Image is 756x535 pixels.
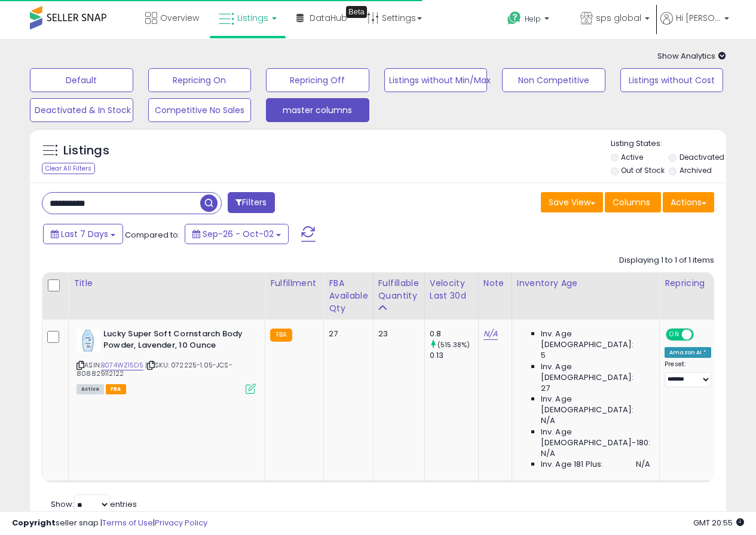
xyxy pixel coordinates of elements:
[619,255,714,266] div: Displaying 1 to 1 of 1 items
[384,68,488,92] button: Listings without Min/Max
[30,68,133,92] button: Default
[667,330,682,340] span: ON
[665,360,711,387] div: Preset:
[74,277,260,290] div: Title
[76,329,100,352] img: 41Td4yTfbWL._SL40_.jpg
[329,329,363,339] div: 27
[541,459,604,470] span: Inv. Age 181 Plus:
[665,277,715,290] div: Repricing
[498,2,570,39] a: Help
[430,350,478,361] div: 0.13
[541,394,650,415] span: Inv. Age [DEMOGRAPHIC_DATA]:
[611,138,726,150] p: Listing States:
[541,329,650,350] span: Inv. Age [DEMOGRAPHIC_DATA]:
[437,340,470,349] small: (515.38%)
[310,12,347,24] span: DataHub
[329,277,368,315] div: FBA Available Qty
[541,192,603,212] button: Save View
[680,165,712,175] label: Archived
[541,383,550,394] span: 27
[76,360,232,378] span: | SKU: 072225-1.05-JCS-808829112122
[378,277,420,302] div: Fulfillable Quantity
[657,50,726,62] span: Show Analytics
[541,361,650,383] span: Inv. Age [DEMOGRAPHIC_DATA]:
[228,192,274,213] button: Filters
[693,517,744,528] span: 2025-10-10 20:55 GMT
[76,384,104,394] span: All listings currently available for purchase on Amazon
[237,12,268,24] span: Listings
[148,98,252,122] button: Competitive No Sales
[665,347,711,358] div: Amazon AI *
[507,11,522,26] i: Get Help
[155,517,207,528] a: Privacy Policy
[541,415,555,426] span: N/A
[346,6,367,18] div: Tooltip anchor
[620,68,724,92] button: Listings without Cost
[185,224,289,244] button: Sep-26 - Oct-02
[101,360,143,370] a: B074WZ15D5
[541,427,650,448] span: Inv. Age [DEMOGRAPHIC_DATA]-180:
[160,12,199,24] span: Overview
[613,196,650,208] span: Columns
[378,329,415,339] div: 23
[125,229,180,241] span: Compared to:
[502,68,605,92] button: Non Competitive
[621,165,665,175] label: Out of Stock
[51,498,137,510] span: Show: entries
[106,384,126,394] span: FBA
[43,224,123,244] button: Last 7 Days
[30,98,133,122] button: Deactivated & In Stock
[605,192,661,212] button: Columns
[270,277,319,290] div: Fulfillment
[12,517,56,528] strong: Copyright
[692,330,711,340] span: OFF
[148,68,252,92] button: Repricing On
[76,329,256,393] div: ASIN:
[676,12,721,24] span: Hi [PERSON_NAME]
[483,328,498,340] a: N/A
[517,277,654,290] div: Inventory Age
[61,228,108,240] span: Last 7 Days
[266,98,369,122] button: master columns
[63,142,109,159] h5: Listings
[660,12,729,39] a: Hi [PERSON_NAME]
[636,459,650,470] span: N/A
[541,448,555,459] span: N/A
[102,517,153,528] a: Terms of Use
[266,68,369,92] button: Repricing Off
[270,329,292,342] small: FBA
[203,228,274,240] span: Sep-26 - Oct-02
[12,518,207,529] div: seller snap | |
[680,152,724,162] label: Deactivated
[621,152,643,162] label: Active
[103,329,249,354] b: Lucky Super Soft Cornstarch Body Powder, Lavender, 10 Ounce
[663,192,714,212] button: Actions
[42,163,95,174] div: Clear All Filters
[525,14,541,24] span: Help
[596,12,641,24] span: sps global
[430,277,473,302] div: Velocity Last 30d
[483,277,507,290] div: Note
[541,350,546,361] span: 5
[430,329,478,339] div: 0.8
